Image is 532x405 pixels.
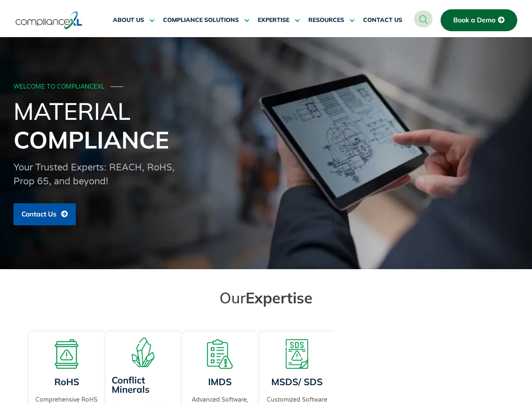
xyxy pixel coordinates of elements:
[52,339,81,369] img: A board with a warning sign
[113,10,155,30] a: ABOUT US
[16,11,83,30] img: logo-one.svg
[308,16,344,24] span: RESOURCES
[163,16,239,24] span: COMPLIANCE SOLUTIONS
[271,376,323,388] a: MSDS/ SDS
[128,337,158,367] img: A representation of minerals
[363,16,402,24] span: CONTACT US
[113,16,144,24] span: ABOUT US
[453,16,495,24] span: Book a Demo
[13,203,76,225] a: Contact Us
[208,376,232,388] a: IMDS
[414,11,433,27] a: navsearch-button
[205,339,235,369] img: A list board with a warning
[308,10,355,30] a: RESOURCES
[13,162,175,187] span: Your Trusted Experts: REACH, RoHS, Prop 65, and beyond!
[30,288,502,307] h2: Our
[13,125,169,154] span: Compliance
[112,374,150,395] a: Conflict Minerals
[111,83,123,90] span: ───
[258,16,289,24] span: EXPERTISE
[13,97,519,154] h1: Material
[246,288,313,307] span: Expertise
[54,376,79,388] a: RoHS
[441,9,517,31] a: Book a Demo
[163,10,249,30] a: COMPLIANCE SOLUTIONS
[258,10,300,30] a: EXPERTISE
[363,10,402,30] a: CONTACT US
[21,211,56,218] span: Contact Us
[282,339,312,369] img: A warning board with SDS displaying
[13,84,516,91] div: WELCOME TO COMPLIANCEXL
